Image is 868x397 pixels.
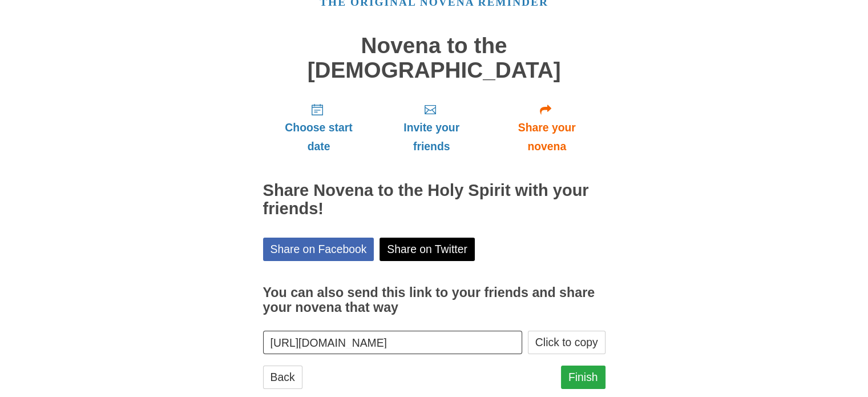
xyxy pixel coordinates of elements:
span: Share your novena [500,118,594,156]
a: Share on Facebook [263,238,374,261]
a: Share on Twitter [380,238,475,261]
span: Choose start date [274,118,364,156]
a: Finish [561,366,605,389]
a: Invite your friends [374,94,488,162]
a: Choose start date [263,94,375,162]
button: Click to copy [528,331,605,354]
a: Back [263,366,302,389]
a: Share your novena [488,94,605,162]
span: Invite your friends [386,118,477,156]
h1: Novena to the [DEMOGRAPHIC_DATA] [263,34,605,82]
h2: Share Novena to the Holy Spirit with your friends! [263,182,605,218]
h3: You can also send this link to your friends and share your novena that way [263,286,605,315]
